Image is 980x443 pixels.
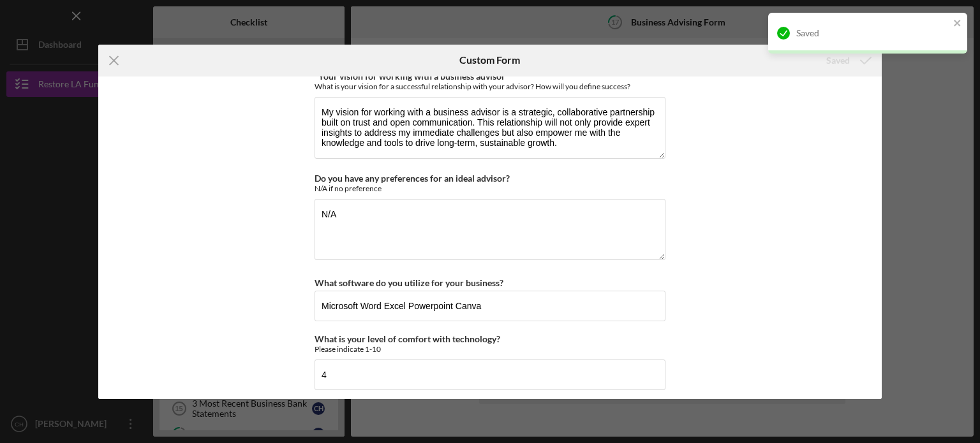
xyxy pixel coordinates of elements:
textarea: My vision for working with a business advisor is a strategic, collaborative partnership built on ... [315,97,665,158]
label: What software do you utilize for your business? [315,277,503,288]
label: Do you have any preferences for an ideal advisor? [315,173,510,184]
div: Saved [796,28,949,38]
button: close [953,18,962,30]
div: Please indicate 1-10 [315,344,665,354]
h6: Custom Form [459,54,520,66]
label: *Your vision for working with a business advisor [315,71,505,82]
div: What is your vision for a successful relationship with your advisor? How will you define success? [315,82,665,91]
label: What is your level of comfort with technology? [315,333,500,344]
textarea: N/A [315,199,665,260]
div: N/A if no preference [315,184,665,193]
